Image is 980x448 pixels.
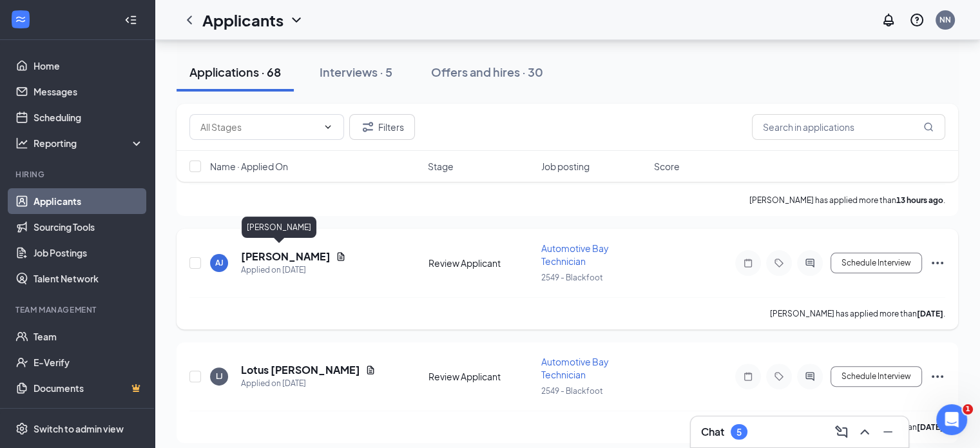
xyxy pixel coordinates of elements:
a: SurveysCrown [34,401,144,427]
span: Job posting [541,160,590,173]
div: [PERSON_NAME] [242,217,316,238]
svg: Notifications [881,12,896,28]
svg: Settings [15,422,28,435]
span: Stage [428,160,454,173]
svg: Tag [771,371,787,382]
svg: ChevronDown [289,12,304,28]
a: Job Postings [34,240,144,266]
iframe: Intercom live chat [936,404,967,435]
svg: ComposeMessage [834,424,849,440]
a: Messages [34,79,144,104]
svg: ActiveChat [802,258,818,268]
div: Offers and hires · 30 [431,64,543,80]
a: Home [34,53,144,79]
button: ComposeMessage [831,422,852,442]
a: Team [34,324,144,349]
svg: ChevronLeft [182,12,197,28]
span: 2549 - Blackfoot [541,386,603,396]
svg: Tag [771,258,787,268]
h5: Lotus [PERSON_NAME] [241,363,360,377]
div: Hiring [15,169,141,180]
input: Search in applications [752,114,945,140]
div: Applications · 68 [189,64,281,80]
div: Reporting [34,137,144,150]
div: Switch to admin view [34,422,124,435]
div: AJ [215,257,224,268]
p: [PERSON_NAME] has applied more than . [749,195,945,206]
h5: [PERSON_NAME] [241,249,331,264]
div: Interviews · 5 [320,64,392,80]
div: 5 [736,427,742,438]
a: Talent Network [34,266,144,291]
div: Applied on [DATE] [241,377,376,390]
svg: QuestionInfo [909,12,925,28]
div: Team Management [15,304,141,315]
svg: Document [365,365,376,375]
a: DocumentsCrown [34,375,144,401]
span: 2549 - Blackfoot [541,273,603,282]
h1: Applicants [202,9,283,31]
svg: Collapse [124,14,137,26]
b: [DATE] [917,309,943,318]
span: Name · Applied On [210,160,288,173]
button: ChevronUp [854,422,875,442]
a: E-Verify [34,349,144,375]
h3: Chat [701,425,724,439]
svg: ActiveChat [802,371,818,382]
input: All Stages [200,120,318,134]
svg: Note [740,371,756,382]
svg: ChevronDown [323,122,333,132]
svg: Analysis [15,137,28,150]
div: LJ [216,371,223,382]
p: [PERSON_NAME] has applied more than . [770,308,945,319]
div: NN [939,14,951,25]
div: Applied on [DATE] [241,264,346,277]
b: 13 hours ago [896,195,943,205]
span: Score [654,160,680,173]
svg: ChevronUp [857,424,872,440]
div: Review Applicant [428,257,533,269]
svg: Note [740,258,756,268]
svg: Ellipses [930,255,945,271]
span: 1 [963,404,973,414]
b: [DATE] [917,422,943,432]
a: Scheduling [34,104,144,130]
button: Filter Filters [349,114,415,140]
svg: Document [336,251,346,262]
svg: MagnifyingGlass [923,122,934,132]
span: Automotive Bay Technician [541,242,609,267]
svg: Filter [360,119,376,135]
a: Applicants [34,188,144,214]
button: Schedule Interview [831,366,922,387]
span: Automotive Bay Technician [541,356,609,380]
svg: Minimize [880,424,896,440]
svg: Ellipses [930,369,945,384]
svg: WorkstreamLogo [14,13,27,26]
button: Minimize [878,422,898,442]
button: Schedule Interview [831,253,922,273]
a: Sourcing Tools [34,214,144,240]
div: Review Applicant [428,370,533,383]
